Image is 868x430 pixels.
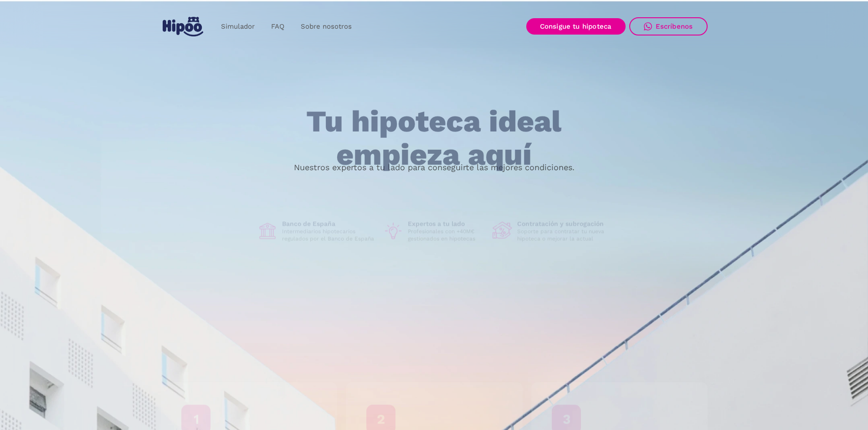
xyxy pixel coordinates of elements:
[282,220,376,228] h1: Banco de España
[408,220,485,228] h1: Expertos a tu lado
[294,164,575,171] p: Nuestros expertos a tu lado para conseguirte las mejores condiciones.
[293,18,360,35] a: Sobre nosotros
[261,105,606,171] h1: Tu hipoteca ideal empieza aquí
[213,18,263,35] a: Simulador
[517,228,611,243] p: Soporte para contratar tu nueva hipoteca o mejorar la actual
[263,18,293,35] a: FAQ
[656,22,693,30] div: Escríbenos
[629,17,708,35] a: Escríbenos
[517,220,611,228] h1: Contratación y subrogación
[526,18,626,35] a: Consigue tu hipoteca
[161,13,205,40] a: home
[282,228,376,243] p: Intermediarios hipotecarios regulados por el Banco de España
